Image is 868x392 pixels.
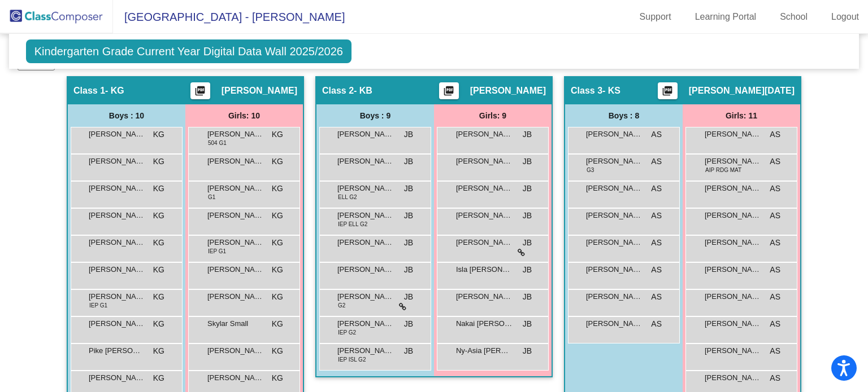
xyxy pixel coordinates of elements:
[705,166,741,174] span: AIP RDG MAT
[771,8,817,26] a: School
[404,345,413,357] span: JB
[153,156,164,168] span: KG
[208,247,226,256] span: IEP G1
[705,156,761,167] span: [PERSON_NAME]
[661,85,674,101] mat-icon: picture_as_pdf
[770,291,780,303] span: AS
[689,85,795,96] span: [PERSON_NAME][DATE]
[272,345,283,357] span: KG
[153,318,164,330] span: KG
[272,264,283,276] span: KG
[337,291,394,302] span: [PERSON_NAME]
[89,210,145,221] span: [PERSON_NAME]
[586,156,643,167] span: [PERSON_NAME]
[587,166,594,174] span: G3
[456,129,513,140] span: [PERSON_NAME]
[272,237,283,249] span: KG
[705,129,761,140] span: [PERSON_NAME]
[404,264,413,276] span: JB
[89,345,145,356] span: Pike [PERSON_NAME]
[770,129,780,140] span: AS
[190,82,210,99] button: Print Students Details
[26,39,351,63] span: Kindergarten Grade Current Year Digital Data Wall 2025/2026
[404,210,413,222] span: JB
[89,183,145,194] span: [PERSON_NAME]
[89,301,107,310] span: IEP G1
[89,237,145,248] span: [PERSON_NAME]
[523,264,532,276] span: JB
[338,301,345,310] span: G2
[651,237,662,249] span: AS
[523,183,532,195] span: JB
[153,372,164,384] span: KG
[651,210,662,222] span: AS
[651,156,662,168] span: AS
[337,237,394,248] span: [PERSON_NAME]
[89,291,145,302] span: [PERSON_NAME]
[523,156,532,168] span: JB
[705,372,761,384] span: [PERSON_NAME]
[470,85,546,96] span: [PERSON_NAME]
[456,291,513,302] span: [PERSON_NAME]
[523,318,532,330] span: JB
[272,318,283,330] span: KG
[73,85,105,96] span: Class 1
[338,193,357,201] span: ELL G2
[683,104,800,127] div: Girls: 11
[338,328,356,337] span: IEP G2
[770,210,780,222] span: AS
[770,156,780,168] span: AS
[316,104,434,127] div: Boys : 9
[651,318,662,330] span: AS
[338,220,367,228] span: IEP ELL G2
[272,372,283,384] span: KG
[153,264,164,276] span: KG
[207,156,264,167] span: [PERSON_NAME]
[456,345,513,356] span: Ny-Asia [PERSON_NAME]
[337,318,394,329] span: [PERSON_NAME]
[571,85,602,96] span: Class 3
[523,210,532,222] span: JB
[705,210,761,221] span: [PERSON_NAME]
[89,264,145,275] span: [PERSON_NAME]
[337,345,394,356] span: [PERSON_NAME]
[153,237,164,249] span: KG
[185,104,303,127] div: Girls: 10
[338,355,366,364] span: IEP ISL G2
[651,291,662,303] span: AS
[586,129,643,140] span: [PERSON_NAME]
[207,183,264,194] span: [PERSON_NAME]
[404,156,413,168] span: JB
[456,183,513,194] span: [PERSON_NAME]
[456,156,513,167] span: [PERSON_NAME]
[770,372,780,384] span: AS
[565,104,683,127] div: Boys : 8
[193,85,207,101] mat-icon: picture_as_pdf
[523,291,532,303] span: JB
[272,156,283,168] span: KG
[337,183,394,194] span: [PERSON_NAME]
[456,210,513,221] span: [PERSON_NAME]
[586,237,643,248] span: [PERSON_NAME]
[222,85,297,96] span: [PERSON_NAME]
[586,210,643,221] span: [PERSON_NAME]
[404,183,413,195] span: JB
[207,345,264,356] span: [PERSON_NAME]
[705,264,761,275] span: [PERSON_NAME]
[651,129,662,140] span: AS
[322,85,354,96] span: Class 2
[404,237,413,249] span: JB
[705,345,761,356] span: [PERSON_NAME]
[68,104,185,127] div: Boys : 10
[337,156,394,167] span: [PERSON_NAME]
[523,237,532,249] span: JB
[337,129,394,140] span: [PERSON_NAME]
[207,291,264,302] span: [PERSON_NAME]
[602,85,620,96] span: - KS
[337,264,394,275] span: [PERSON_NAME]
[523,345,532,357] span: JB
[272,291,283,303] span: KG
[153,129,164,140] span: KG
[272,129,283,140] span: KG
[442,85,455,101] mat-icon: picture_as_pdf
